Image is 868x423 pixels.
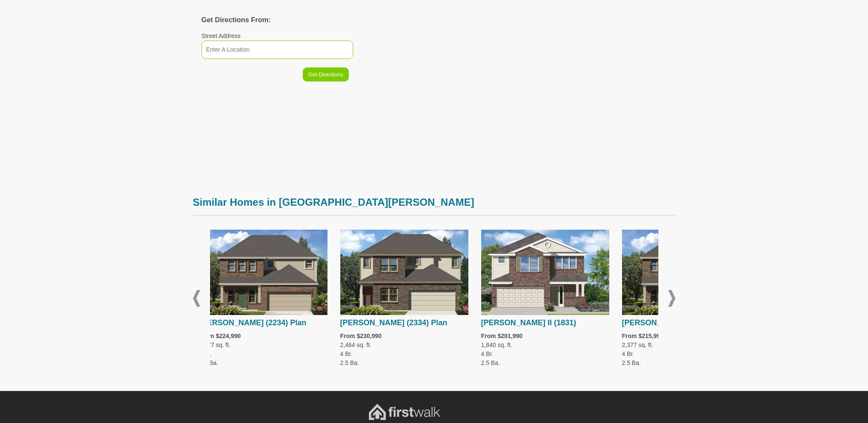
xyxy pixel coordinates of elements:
[340,318,447,327] a: [PERSON_NAME] (2334) Plan
[481,350,609,359] span: 4 Br.
[303,67,349,82] button: Get Directions
[340,350,468,359] span: 4 Br.
[481,341,609,350] span: 1,840 sq. ft.
[340,359,468,368] span: 2.5 Ba.
[202,41,354,59] input: Enter A Location
[481,359,609,368] span: 2.5 Ba.
[340,332,468,341] span: From $230,990
[199,359,327,368] span: 2.5 Ba.
[202,16,354,24] h3: Get Directions From:
[199,332,327,341] span: From $224,990
[622,341,750,350] span: 2,377 sq. ft.
[199,350,327,359] span: 4 Br.
[199,341,327,350] span: 2,377 sq. ft.
[622,318,711,327] a: [PERSON_NAME] (2234)
[340,341,468,350] span: 2,464 sq. ft.
[622,332,750,341] span: From $215,990
[622,350,750,359] span: 4 Br.
[193,190,675,216] h3: Similar Homes in [GEOGRAPHIC_DATA][PERSON_NAME]
[481,318,576,327] a: [PERSON_NAME] II (1831)
[193,7,362,90] div: Street Address
[369,404,440,420] img: FirstWalk
[481,332,609,341] span: From $201,990
[622,359,750,368] span: 2.5 Ba.
[199,318,307,327] a: [PERSON_NAME] (2234) Plan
